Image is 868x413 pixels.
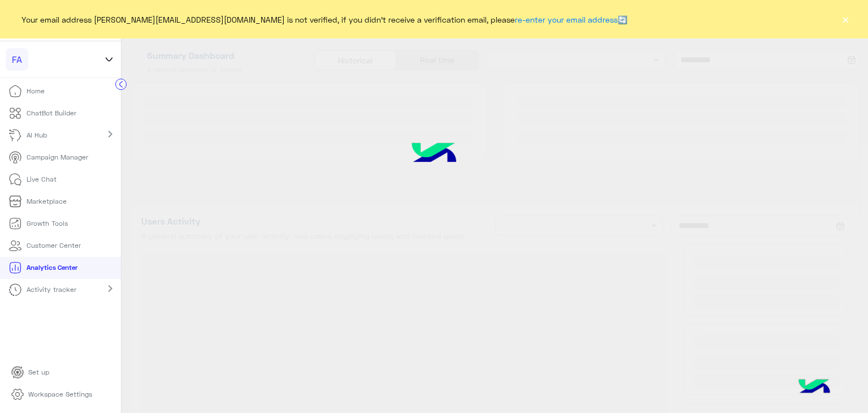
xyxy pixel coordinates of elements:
a: re-enter your email address [515,15,618,24]
p: Growth Tools [27,218,68,229]
p: Home [27,86,45,96]
a: Set up [2,362,58,384]
p: Workspace Settings [28,389,92,399]
span: Your email address [PERSON_NAME][EMAIL_ADDRESS][DOMAIN_NAME] is not verified, if you didn't recei... [21,14,627,25]
p: Activity tracker [27,285,76,295]
p: Campaign Manager [27,152,88,162]
img: hulul-logo.png [390,125,478,183]
mat-icon: chevron_right [103,127,117,141]
div: FA [6,48,28,71]
p: Marketplace [27,196,67,206]
button: × [840,14,851,25]
a: Workspace Settings [2,384,101,406]
p: Set up [28,367,49,377]
img: hulul-logo.png [795,368,834,407]
p: Analytics Center [27,263,77,273]
p: AI Hub [27,130,47,140]
p: Live Chat [27,174,57,184]
p: Customer Center [27,240,81,251]
mat-icon: chevron_right [103,282,117,295]
p: ChatBot Builder [27,108,76,118]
